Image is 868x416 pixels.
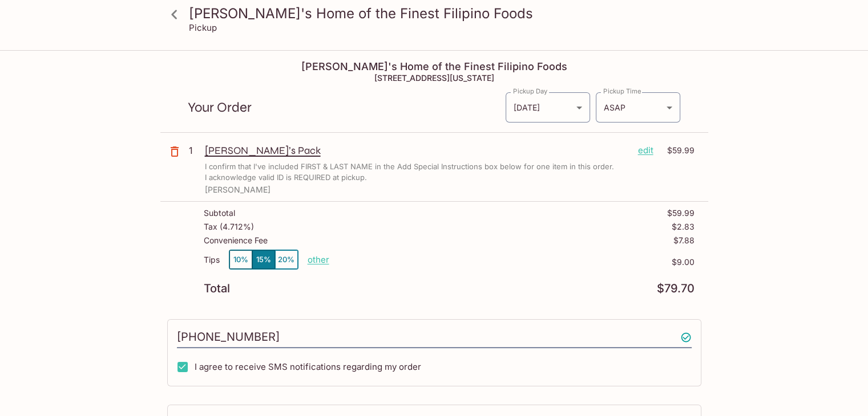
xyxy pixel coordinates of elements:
[160,60,708,73] h4: [PERSON_NAME]'s Home of the Finest Filipino Foods
[205,144,629,157] p: [PERSON_NAME]’s Pack
[205,185,695,194] p: [PERSON_NAME]
[204,283,230,294] p: Total
[204,255,220,264] p: Tips
[252,250,275,269] button: 15%
[189,22,217,33] p: Pickup
[229,250,252,269] button: 10%
[603,87,641,96] label: Pickup Time
[205,172,367,183] p: I acknowledge valid ID is REQUIRED at pickup.
[204,222,254,231] p: Tax ( 4.712% )
[660,144,695,157] p: $59.99
[673,236,695,245] p: $7.88
[596,92,680,123] div: ASAP
[188,102,505,113] p: Your Order
[160,73,708,83] h5: [STREET_ADDRESS][US_STATE]
[308,254,329,265] button: other
[204,236,268,245] p: Convenience Fee
[638,144,653,157] p: edit
[513,87,547,96] label: Pickup Day
[195,361,421,372] span: I agree to receive SMS notifications regarding my order
[667,209,695,218] p: $59.99
[657,283,695,294] p: $79.70
[204,209,235,218] p: Subtotal
[329,258,695,267] p: $9.00
[506,92,590,123] div: [DATE]
[205,161,614,172] p: I confirm that I've included FIRST & LAST NAME in the Add Special Instructions box below for one ...
[189,5,699,22] h3: [PERSON_NAME]'s Home of the Finest Filipino Foods
[189,144,200,157] p: 1
[177,327,692,348] input: Enter phone number
[275,250,298,269] button: 20%
[672,222,695,231] p: $2.83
